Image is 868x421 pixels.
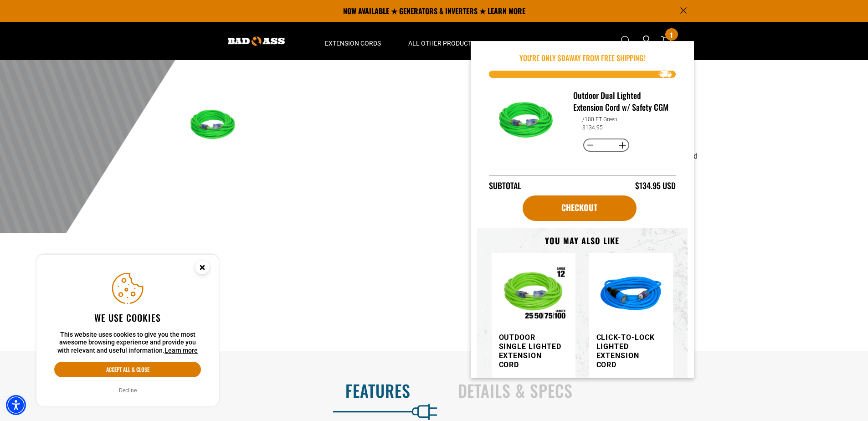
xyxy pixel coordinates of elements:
a: Outdoor Single Lighted Extension Cord Outdoor Single Lighted Extension Cord [499,260,563,411]
a: This website uses cookies to give you the most awesome browsing experience and provide you with r... [164,347,198,354]
aside: Cookie Consent [36,255,219,407]
h2: Details & Specs [458,381,849,400]
span: 0 [561,52,565,63]
h3: You may also like [492,236,673,246]
img: blue [596,260,666,329]
h3: Click-to-Lock Lighted Extension Cord [596,333,660,370]
div: $134.95 USD [635,180,676,192]
button: Decline [116,386,139,395]
span: 1 [670,31,673,38]
img: Bad Ass Extension Cords [228,36,285,46]
a: blue Click-to-Lock Lighted Extension Cord [596,260,660,411]
span: All Other Products [408,39,475,47]
div: Subtotal [489,180,521,192]
div: Accessibility Menu [6,395,26,415]
a: cart [659,36,673,46]
summary: Extension Cords [311,22,395,60]
h2: Features [19,381,411,400]
summary: Apparel [489,22,544,60]
span: Extension Cords [325,39,381,47]
span: Apparel [503,39,530,47]
a: Checkout [523,195,637,221]
img: Outdoor Single Lighted Extension Cord [499,260,568,329]
p: This website uses cookies to give you the most awesome browsing experience and provide you with r... [54,331,201,355]
dd: /100 FT Green [582,116,617,123]
h3: Outdoor Single Lighted Extension Cord [499,333,563,370]
button: Close this option [186,255,219,283]
button: Accept all & close [54,362,201,377]
summary: All Other Products [395,22,489,60]
dd: $134.95 [582,124,603,131]
summary: Search [619,34,633,48]
img: green [496,89,560,153]
input: Quantity for Outdoor Dual Lighted Extension Cord w/ Safety CGM [597,138,615,153]
a: Open this option [639,22,653,60]
div: Item added to your cart [471,41,694,378]
img: green [188,99,241,152]
h2: We use cookies [54,312,201,323]
p: You're Only $ away from free shipping! [489,52,676,63]
h3: Outdoor Dual Lighted Extension Cord w/ Safety CGM [573,89,668,113]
